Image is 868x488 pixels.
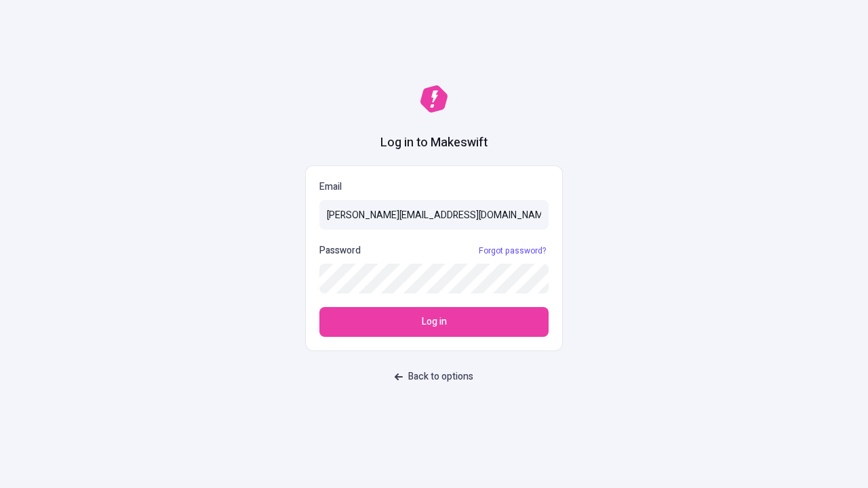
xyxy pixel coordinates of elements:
[319,243,361,258] p: Password
[319,200,549,230] input: Email
[319,307,549,337] button: Log in
[476,245,549,256] a: Forgot password?
[422,314,447,329] span: Log in
[387,365,481,389] button: Back to options
[408,369,473,384] span: Back to options
[319,180,549,195] p: Email
[380,134,488,152] h1: Log in to Makeswift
